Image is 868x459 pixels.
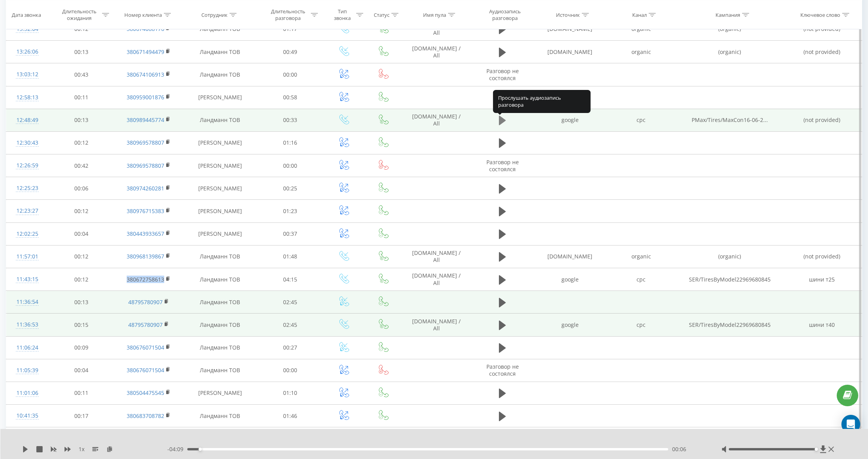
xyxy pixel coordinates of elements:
[14,408,41,423] div: 10:41:35
[374,11,389,18] div: Статус
[48,405,115,427] td: 00:17
[841,415,860,434] div: Open Intercom Messenger
[127,344,164,351] a: 380676071504
[402,245,471,268] td: [DOMAIN_NAME] / All
[480,8,531,22] div: Аудиозапись разговора
[257,109,323,131] td: 00:33
[257,154,323,177] td: 00:00
[48,200,115,222] td: 00:12
[183,268,257,291] td: Ландманн ТОВ
[14,363,41,378] div: 11:05:39
[257,177,323,200] td: 00:25
[257,405,323,427] td: 01:46
[257,359,323,382] td: 00:00
[257,268,323,291] td: 04:15
[48,359,115,382] td: 00:04
[58,8,100,22] div: Длительность ожидания
[127,71,164,78] a: 380674106913
[48,245,115,268] td: 00:12
[48,222,115,245] td: 00:04
[14,226,41,242] div: 12:02:25
[183,222,257,245] td: [PERSON_NAME]
[127,162,164,169] a: 380969578807
[48,154,115,177] td: 00:42
[14,249,41,264] div: 11:57:01
[183,86,257,109] td: [PERSON_NAME]
[782,245,862,268] td: (not provided)
[128,298,163,306] a: 48795780907
[48,41,115,63] td: 00:13
[183,291,257,314] td: Ландманн ТОВ
[124,11,162,18] div: Номер клиента
[534,41,605,63] td: [DOMAIN_NAME]
[183,405,257,427] td: Ландманн ТОВ
[677,245,782,268] td: (organic)
[183,41,257,63] td: Ландманн ТОВ
[402,41,471,63] td: [DOMAIN_NAME] / All
[127,412,164,420] a: 380683708782
[201,11,228,18] div: Сотрудник
[800,11,840,18] div: Ключевое слово
[534,109,605,131] td: google
[257,200,323,222] td: 01:23
[48,314,115,336] td: 00:15
[257,382,323,404] td: 01:10
[48,382,115,404] td: 00:11
[183,131,257,154] td: [PERSON_NAME]
[48,86,115,109] td: 00:11
[127,230,164,237] a: 380443933657
[183,154,257,177] td: [PERSON_NAME]
[14,158,41,173] div: 12:26:59
[606,314,677,336] td: cpc
[257,41,323,63] td: 00:49
[48,427,115,450] td: 00:02
[782,268,862,291] td: шини т25
[782,314,862,336] td: шини т40
[127,185,164,192] a: 380974260281
[48,131,115,154] td: 00:12
[48,291,115,314] td: 00:13
[782,41,862,63] td: (not provided)
[14,90,41,105] div: 12:58:13
[183,427,257,450] td: Ландманн ТОВ
[493,90,591,113] div: Прослушать аудиозапись разговора
[632,11,647,18] div: Канал
[167,445,187,453] span: - 04:09
[183,63,257,86] td: Ландманн ТОВ
[534,314,605,336] td: google
[257,427,323,450] td: 00:00
[14,113,41,128] div: 12:48:49
[12,11,41,18] div: Дата звонка
[14,340,41,355] div: 11:06:24
[257,314,323,336] td: 02:45
[127,93,164,101] a: 380959001876
[14,385,41,401] div: 11:01:06
[48,63,115,86] td: 00:43
[402,268,471,291] td: [DOMAIN_NAME] / All
[677,41,782,63] td: (organic)
[183,200,257,222] td: [PERSON_NAME]
[14,272,41,287] div: 11:43:15
[330,8,354,22] div: Тип звонка
[402,314,471,336] td: [DOMAIN_NAME] / All
[606,268,677,291] td: cpc
[127,389,164,396] a: 380504475545
[14,181,41,196] div: 12:25:23
[486,67,519,82] span: Разговор не состоялся
[127,139,164,146] a: 380969578807
[14,67,41,82] div: 13:03:12
[257,291,323,314] td: 02:45
[14,135,41,151] div: 12:30:43
[556,11,580,18] div: Источник
[48,109,115,131] td: 00:13
[48,268,115,291] td: 00:12
[402,109,471,131] td: [DOMAIN_NAME] / All
[183,245,257,268] td: Ландманн ТОВ
[257,245,323,268] td: 01:48
[423,11,446,18] div: Имя пула
[257,63,323,86] td: 00:00
[14,294,41,310] div: 11:36:54
[257,131,323,154] td: 01:16
[606,41,677,63] td: organic
[606,245,677,268] td: organic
